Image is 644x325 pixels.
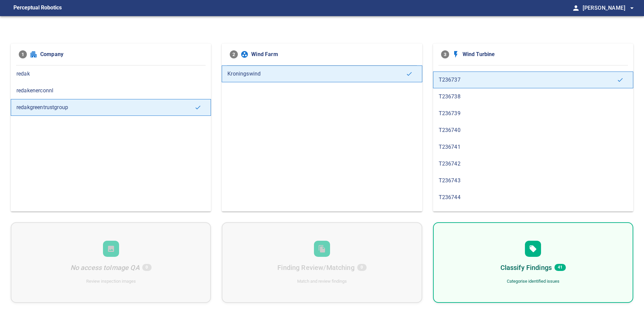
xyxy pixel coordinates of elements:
span: person [572,4,580,12]
span: Wind Farm [251,50,414,58]
span: T236743 [439,177,628,185]
div: T236740 [433,122,633,139]
div: T236739 [433,105,633,122]
span: T236742 [439,160,628,168]
div: T236738 [433,88,633,105]
div: T236741 [433,139,633,155]
div: T236743 [433,172,633,189]
span: T236744 [439,193,628,201]
span: T236741 [439,143,628,151]
span: T236739 [439,109,628,118]
span: redakenerconnl [16,87,205,95]
div: Kroningswind [222,65,422,82]
span: 41 [554,264,566,271]
span: T236745 [439,210,628,218]
div: redakenerconnl [11,82,211,99]
div: T236742 [433,155,633,172]
span: 3 [441,50,449,58]
span: [PERSON_NAME] [583,3,636,13]
div: redakgreentrustgroup [11,99,211,116]
div: Categorise identified issues [507,278,559,285]
div: T236745 [433,206,633,223]
div: redak [11,65,211,82]
figcaption: Perceptual Robotics [13,3,62,13]
span: T236740 [439,126,628,134]
span: redakgreentrustgroup [16,103,195,111]
span: T236737 [439,76,617,84]
div: Classify Findings41Categorise identified issues [433,222,633,303]
div: T236737 [433,72,633,88]
div: T236744 [433,189,633,206]
span: 2 [230,50,238,58]
span: redak [16,70,205,78]
span: Kroningswind [227,70,406,78]
h6: Classify Findings [500,262,552,273]
span: T236738 [439,93,628,101]
span: Wind Turbine [463,50,625,58]
button: [PERSON_NAME] [580,1,636,15]
span: Company [40,50,203,58]
span: arrow_drop_down [628,4,636,12]
span: 1 [19,50,27,58]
